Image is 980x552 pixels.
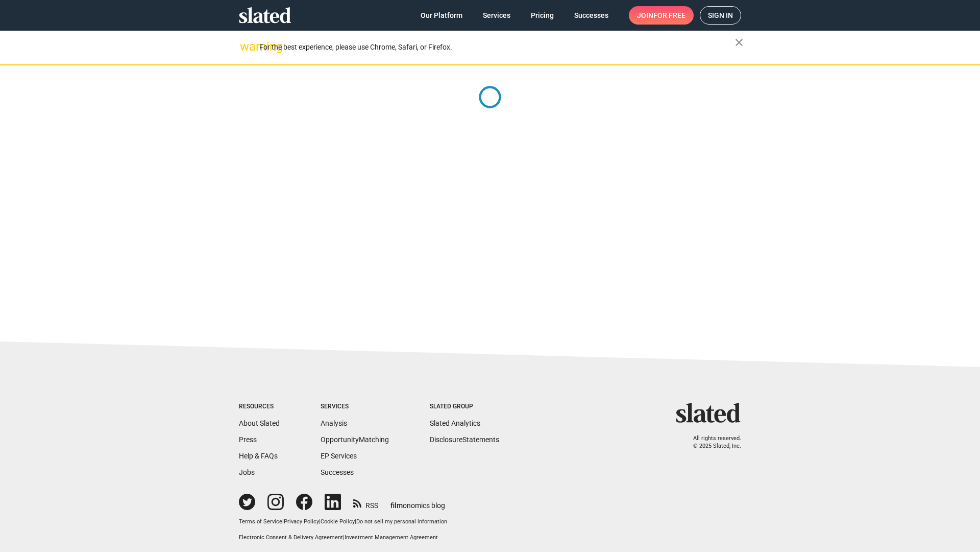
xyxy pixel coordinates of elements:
[390,501,403,510] span: film
[321,518,355,525] a: Cookie Policy
[321,468,354,476] a: Successes
[321,435,389,444] a: OpportunityMatching
[353,495,378,511] a: RSS
[421,6,462,25] span: Our Platform
[629,6,694,25] a: Joinfor free
[682,435,741,450] p: All rights reserved. © 2025 Slated, Inc.
[239,419,280,427] a: About Slated
[259,40,735,54] div: For the best experience, please use Chrome, Safari, or Firefox.
[321,403,389,411] div: Services
[282,518,284,525] span: |
[430,435,499,444] a: DisclosureStatements
[733,36,745,49] mat-icon: close
[475,6,519,25] a: Services
[708,7,733,24] span: Sign in
[574,6,608,25] span: Successes
[653,6,685,25] span: for free
[240,40,252,53] mat-icon: warning
[321,452,357,460] a: EP Services
[412,6,471,25] a: Our Platform
[390,493,445,511] a: filmonomics blog
[483,6,510,25] span: Services
[531,6,554,25] span: Pricing
[523,6,562,25] a: Pricing
[343,534,345,541] span: |
[239,452,278,460] a: Help & FAQs
[430,403,499,411] div: Slated Group
[637,6,685,25] span: Join
[239,468,255,476] a: Jobs
[356,518,447,526] button: Do not sell my personal information
[566,6,617,25] a: Successes
[355,518,356,525] span: |
[239,435,257,444] a: Press
[239,518,282,525] a: Terms of Service
[700,6,741,25] a: Sign in
[239,403,280,411] div: Resources
[319,518,321,525] span: |
[284,518,319,525] a: Privacy Policy
[239,534,343,541] a: Electronic Consent & Delivery Agreement
[430,419,480,427] a: Slated Analytics
[321,419,347,427] a: Analysis
[345,534,438,541] a: Investment Management Agreement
